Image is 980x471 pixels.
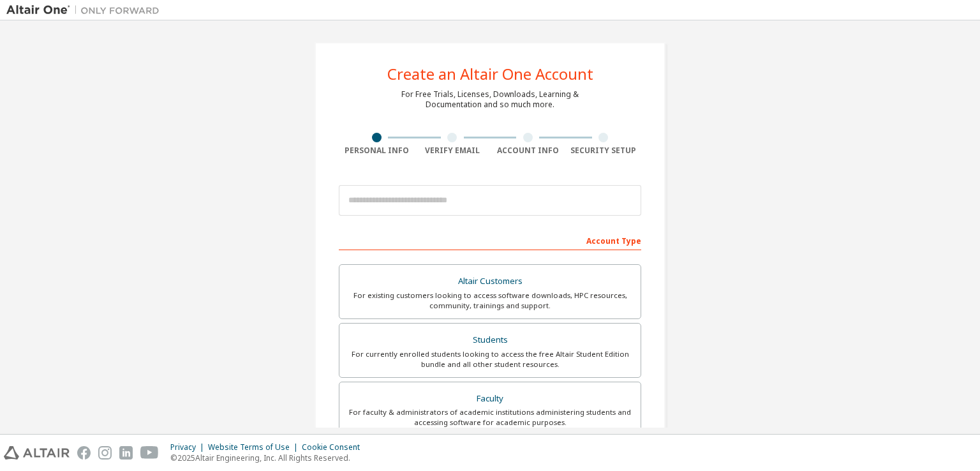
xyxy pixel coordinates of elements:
[347,407,633,428] div: For faculty & administrators of academic institutions administering students and accessing softwa...
[302,442,367,452] div: Cookie Consent
[347,273,633,290] div: Altair Customers
[170,452,367,463] p: © 2025 Altair Engineering, Inc. All Rights Reserved.
[339,230,641,250] div: Account Type
[98,446,112,460] img: instagram.svg
[4,446,70,460] img: altair_logo.svg
[170,442,208,452] div: Privacy
[339,146,415,156] div: Personal Info
[566,146,642,156] div: Security Setup
[208,442,302,452] div: Website Terms of Use
[140,446,159,460] img: youtube.svg
[119,446,133,460] img: linkedin.svg
[347,349,633,370] div: For currently enrolled students looking to access the free Altair Student Edition bundle and all ...
[347,390,633,408] div: Faculty
[387,66,593,82] div: Create an Altair One Account
[490,146,566,156] div: Account Info
[347,290,633,311] div: For existing customers looking to access software downloads, HPC resources, community, trainings ...
[401,89,579,110] div: For Free Trials, Licenses, Downloads, Learning & Documentation and so much more.
[77,446,91,460] img: facebook.svg
[6,4,166,17] img: Altair One
[347,331,633,349] div: Students
[415,146,491,156] div: Verify Email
